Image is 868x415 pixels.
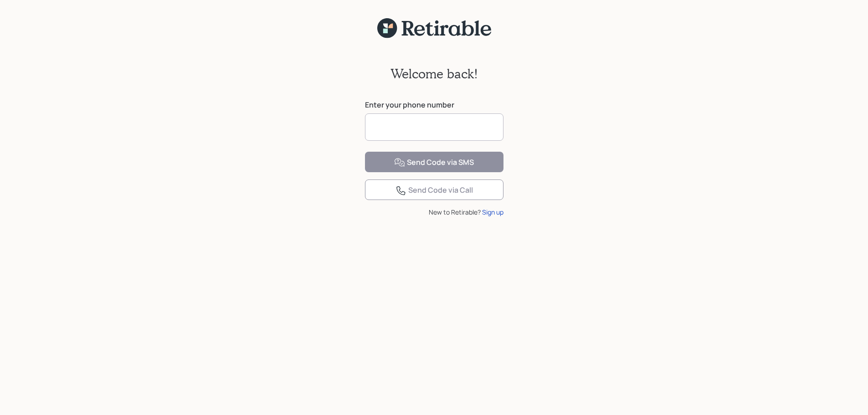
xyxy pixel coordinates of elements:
div: New to Retirable? [365,207,503,217]
button: Send Code via Call [365,179,503,200]
div: Send Code via SMS [394,157,474,168]
button: Send Code via SMS [365,152,503,172]
label: Enter your phone number [365,100,503,110]
h2: Welcome back! [390,66,478,82]
div: Sign up [482,207,503,217]
div: Send Code via Call [395,185,473,196]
